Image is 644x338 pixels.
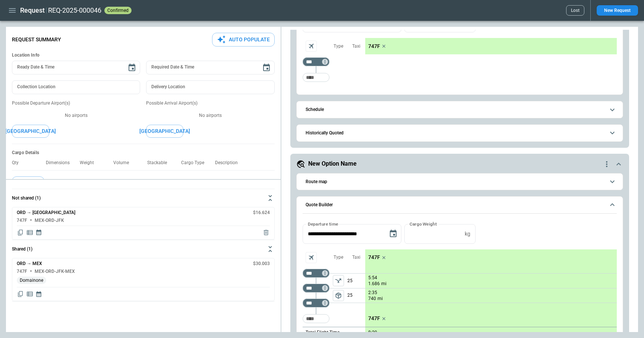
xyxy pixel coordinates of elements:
[12,150,275,156] h6: Cargo Details
[12,207,275,240] div: Not shared (1)
[386,226,401,241] button: Choose date, selected date is May 22, 2025
[46,160,76,166] p: Dimensions
[259,60,274,75] button: Choose date
[410,221,437,227] label: Cargo Weight
[333,275,344,286] span: Type of sector
[296,160,623,169] button: New Option Namequote-option-actions
[303,284,329,293] div: Too short
[124,60,139,75] button: Choose date
[113,160,135,166] p: Volume
[303,125,617,141] button: Historically Quoted
[35,290,42,298] span: Display quote schedule
[303,299,329,307] div: Too short
[306,107,324,112] h6: Schedule
[597,5,638,16] button: New Request
[17,218,27,223] h6: 747F
[352,254,360,261] p: Taxi
[12,176,44,189] button: Add Cargo
[602,160,611,169] div: quote-option-actions
[347,288,365,303] p: 25
[335,292,342,299] span: package_2
[12,258,275,301] div: Not shared (1)
[146,125,183,138] button: [GEOGRAPHIC_DATA]
[253,261,270,266] h6: $30.003
[368,290,377,296] p: 2:35
[334,254,343,261] p: Type
[147,160,173,166] p: Stackable
[215,160,244,166] p: Description
[17,210,75,215] h6: ORD → [GEOGRAPHIC_DATA]
[253,210,270,215] h6: $16.624
[12,189,275,207] button: Not shared (1)
[12,240,275,258] button: Shared (1)
[465,231,470,237] p: kg
[347,274,365,288] p: 25
[306,131,344,135] h6: Historically Quoted
[12,36,61,43] p: Request Summary
[12,247,32,252] h6: Shared (1)
[368,43,380,50] p: 747F
[306,179,327,184] h6: Route map
[352,43,360,50] p: Taxi
[368,281,380,287] p: 1.686
[306,203,333,207] h6: Quote Builder
[566,5,584,16] button: Lost
[303,173,617,190] button: Route map
[308,221,338,227] label: Departure time
[333,290,344,301] button: left aligned
[378,296,383,302] p: mi
[381,281,386,287] p: mi
[12,112,140,119] p: No airports
[17,229,24,236] span: Copy quote content
[333,290,344,301] span: Type of sector
[303,269,329,278] div: Too short
[20,6,45,15] h1: Request
[12,100,140,106] p: Possible Departure Airport(s)
[308,160,357,168] h5: New Option Name
[368,275,377,281] p: 5:54
[303,57,329,66] div: Too short
[146,100,274,106] p: Possible Arrival Airport(s)
[306,329,340,336] p: Total Flight Time
[146,112,274,119] p: No airports
[368,296,376,302] p: 740
[35,269,75,274] h6: MEX-ORD-JFK-MEX
[12,196,41,201] h6: Not shared (1)
[334,43,343,50] p: Type
[80,160,100,166] p: Weight
[35,218,64,223] h6: MEX-ORD-JFK
[368,330,377,335] p: 8:29
[12,125,49,138] button: [GEOGRAPHIC_DATA]
[365,38,617,54] div: scrollable content
[303,73,329,82] div: Too short
[12,160,25,166] p: Qty
[17,261,42,266] h6: ORD → MEX
[17,290,24,298] span: Copy quote content
[306,41,317,52] span: Aircraft selection
[35,229,42,236] span: Display quote schedule
[303,314,329,323] div: Too short
[303,101,617,118] button: Schedule
[48,6,101,15] h2: REQ-2025-000046
[212,33,275,47] button: Auto Populate
[106,8,130,13] span: confirmed
[368,254,380,261] p: 747F
[368,315,380,322] p: 747F
[12,52,275,58] h6: Location Info
[303,197,617,214] button: Quote Builder
[26,290,34,298] span: Display detailed quote content
[262,229,270,236] span: Delete quote
[17,269,27,274] h6: 747F
[306,252,317,263] span: Aircraft selection
[26,229,34,236] span: Display detailed quote content
[181,160,210,166] p: Cargo Type
[17,278,46,283] span: Domainone
[333,275,344,286] button: left aligned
